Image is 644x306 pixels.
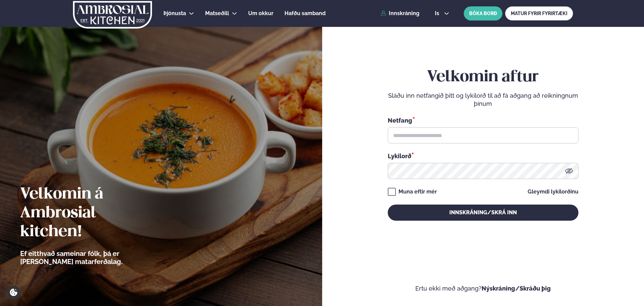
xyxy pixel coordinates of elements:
[342,285,624,293] p: Ertu ekki með aðgang?
[7,286,21,299] a: Cookie settings
[163,10,186,16] span: Þjónusta
[205,10,229,16] span: Matseðill
[285,10,326,16] span: Hafðu samband
[248,9,273,17] a: Um okkur
[388,151,578,160] div: Lykilorð
[72,1,153,29] img: logo
[388,205,578,221] button: Innskráning/Skrá inn
[388,68,578,87] h2: Velkomin aftur
[248,10,273,16] span: Um okkur
[20,185,160,242] h2: Velkomin á Ambrosial kitchen!
[464,6,502,20] button: BÓKA BORÐ
[388,116,578,125] div: Netfang
[205,9,229,17] a: Matseðill
[285,9,326,17] a: Hafðu samband
[435,11,441,16] span: is
[388,92,578,108] p: Sláðu inn netfangið þitt og lykilorð til að fá aðgang að reikningnum þínum
[163,9,186,17] a: Þjónusta
[528,189,578,194] a: Gleymdi lykilorðinu
[429,11,455,16] button: is
[482,285,551,292] a: Nýskráning/Skráðu þig
[505,6,573,20] a: MATUR FYRIR FYRIRTÆKI
[20,250,160,266] p: Ef eitthvað sameinar fólk, þá er [PERSON_NAME] matarferðalag.
[381,10,419,16] a: Innskráning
